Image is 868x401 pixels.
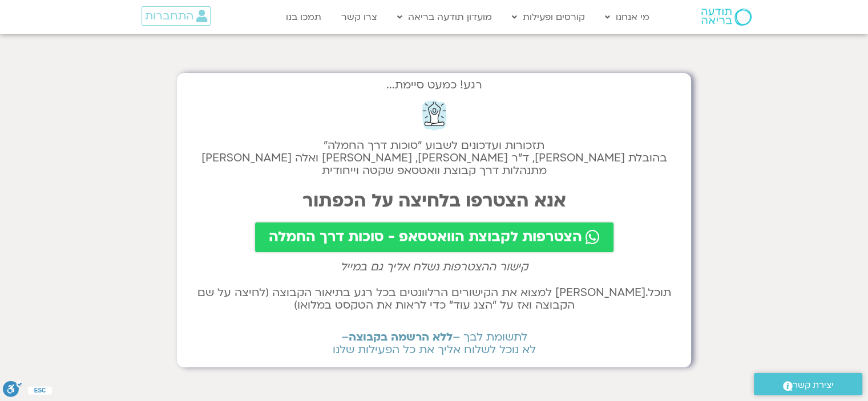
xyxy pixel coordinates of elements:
[255,222,613,252] a: הצטרפות לקבוצת הוואטסאפ - סוכות דרך החמלה
[336,6,383,28] a: צרו קשר
[188,139,680,177] h2: תזכורות ועדכונים לשבוע "סוכות דרך החמלה" בהובלת [PERSON_NAME], ד״ר [PERSON_NAME], [PERSON_NAME] ו...
[280,6,327,28] a: תמכו בנו
[506,6,591,28] a: קורסים ופעילות
[701,9,752,26] img: תודעה בריאה
[188,261,680,273] h2: קישור ההצטרפות נשלח אליך גם במייל
[188,191,680,211] h2: אנא הצטרפו בלחיצה על הכפתור
[188,84,680,86] h2: רגע! כמעט סיימת...
[599,6,655,28] a: מי אנחנו
[145,10,193,22] span: התחברות
[269,229,582,245] span: הצטרפות לקבוצת הוואטסאפ - סוכות דרך החמלה
[349,330,453,345] b: ללא הרשמה בקבוצה
[754,373,862,395] a: יצירת קשר
[142,6,211,26] a: התחברות
[391,6,498,28] a: מועדון תודעה בריאה
[188,286,680,311] h2: תוכל.[PERSON_NAME] למצוא את הקישורים הרלוונטים בכל רגע בתיאור הקבוצה (לחיצה על שם הקבוצה ואז על ״...
[793,378,834,393] span: יצירת קשר
[188,331,680,356] h2: לתשומת לבך – – לא נוכל לשלוח אליך את כל הפעילות שלנו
